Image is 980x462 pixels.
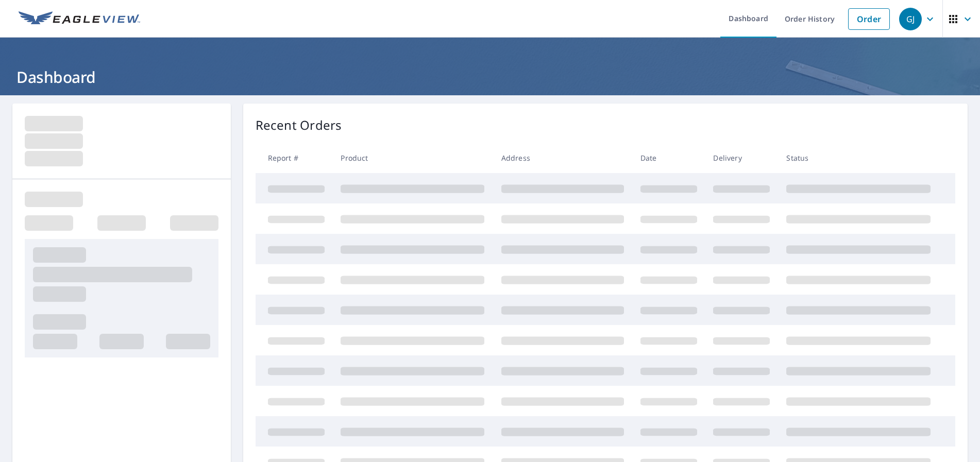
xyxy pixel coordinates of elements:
div: GJ [899,8,922,30]
img: EV Logo [19,11,140,27]
th: Report # [256,143,333,173]
th: Address [493,143,632,173]
p: Recent Orders [256,116,342,134]
h1: Dashboard [12,66,968,88]
th: Product [332,143,493,173]
th: Status [778,143,939,173]
th: Delivery [705,143,778,173]
th: Date [632,143,705,173]
a: Order [848,8,890,30]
